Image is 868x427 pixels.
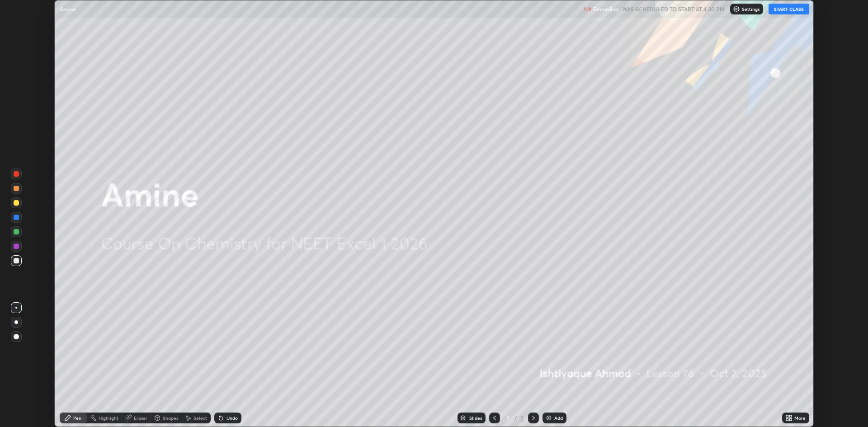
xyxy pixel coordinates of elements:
img: add-slide-button [545,414,552,422]
p: Recording [593,6,618,13]
div: Pen [73,416,81,420]
div: Add [554,416,563,420]
div: Shapes [163,416,178,420]
div: More [794,416,806,420]
div: / [514,415,517,421]
div: Highlight [99,416,118,420]
div: Select [193,416,207,420]
img: recording.375f2c34.svg [584,5,591,13]
p: Settings [742,7,759,11]
button: START CLASS [769,4,809,14]
div: 2 [504,415,513,421]
img: class-settings-icons [733,5,740,13]
p: Amine [60,5,76,13]
div: Slides [469,416,482,420]
div: 2 [519,414,524,422]
div: Undo [226,416,238,420]
div: Eraser [134,416,147,420]
h5: WAS SCHEDULED TO START AT 4:30 PM [622,5,725,13]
